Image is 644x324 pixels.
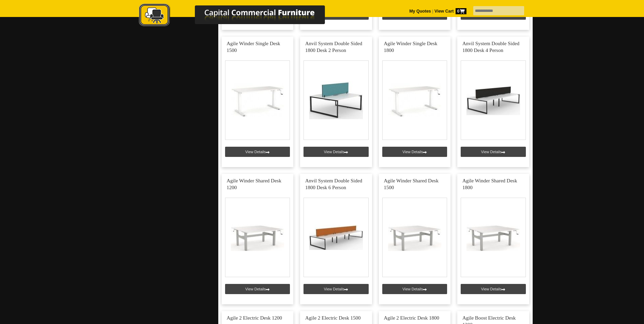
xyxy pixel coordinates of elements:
a: Capital Commercial Furniture Logo [120,3,358,30]
span: 0 [456,8,466,14]
a: My Quotes [409,9,431,14]
a: View Cart0 [433,9,466,14]
strong: View Cart [435,9,466,14]
img: Capital Commercial Furniture Logo [120,3,358,28]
